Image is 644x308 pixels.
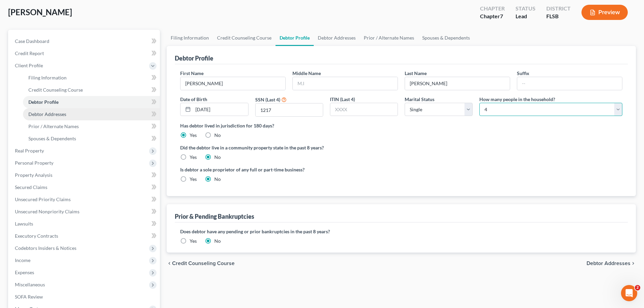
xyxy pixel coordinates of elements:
[15,269,34,275] span: Expenses
[23,72,160,84] a: Filing Information
[190,238,197,244] label: Yes
[480,5,505,13] div: Chapter
[167,261,172,266] i: chevron_left
[15,282,45,287] span: Miscellaneous
[28,87,83,93] span: Credit Counseling Course
[15,38,49,44] span: Case Dashboard
[15,50,44,56] span: Credit Report
[405,70,427,77] label: Last Name
[28,75,67,80] span: Filing Information
[15,160,53,166] span: Personal Property
[213,30,276,46] a: Credit Counseling Course
[180,228,622,235] label: Does debtor have any pending or prior bankruptcies in the past 8 years?
[180,96,207,103] label: Date of Birth
[500,13,503,19] span: 7
[28,99,58,105] span: Debtor Profile
[190,176,197,183] label: Yes
[292,70,321,77] label: Middle Name
[9,181,160,193] a: Secured Claims
[23,96,160,108] a: Debtor Profile
[167,261,235,266] button: chevron_left Credit Counseling Course
[28,123,79,129] span: Prior / Alternate Names
[15,196,71,202] span: Unsecured Priority Claims
[23,84,160,96] a: Credit Counseling Course
[190,154,197,161] label: Yes
[15,63,43,68] span: Client Profile
[214,176,221,183] label: No
[587,261,636,266] button: Debtor Addresses chevron_right
[15,172,52,178] span: Property Analysis
[15,209,79,214] span: Unsecured Nonpriority Claims
[15,294,43,300] span: SOFA Review
[517,70,529,77] label: Suffix
[330,96,355,103] label: ITIN (Last 4)
[405,77,510,90] input: --
[516,13,535,20] div: Lead
[9,230,160,242] a: Executory Contracts
[181,77,285,90] input: --
[9,47,160,60] a: Credit Report
[276,30,314,46] a: Debtor Profile
[180,166,398,173] label: Is debtor a sole proprietor of any full or part-time business?
[330,103,398,116] input: XXXX
[15,184,47,190] span: Secured Claims
[256,103,323,116] input: XXXX
[480,13,505,20] div: Chapter
[630,261,636,266] i: chevron_right
[9,193,160,206] a: Unsecured Priority Claims
[180,144,622,151] label: Did the debtor live in a community property state in the past 8 years?
[23,120,160,133] a: Prior / Alternate Names
[15,245,76,251] span: Codebtors Insiders & Notices
[190,132,197,139] label: Yes
[8,7,72,17] span: [PERSON_NAME]
[9,218,160,230] a: Lawsuits
[193,103,248,116] input: MM/DD/YYYY
[635,285,640,290] span: 2
[214,238,221,244] label: No
[516,5,535,13] div: Status
[517,77,622,90] input: --
[180,70,204,77] label: First Name
[180,122,622,129] label: Has debtor lived in jurisdiction for 180 days?
[9,35,160,47] a: Case Dashboard
[314,30,360,46] a: Debtor Addresses
[621,285,637,301] iframe: Intercom live chat
[28,136,76,141] span: Spouses & Dependents
[167,30,213,46] a: Filing Information
[418,30,474,46] a: Spouses & Dependents
[175,212,254,220] div: Prior & Pending Bankruptcies
[9,291,160,303] a: SOFA Review
[546,13,571,20] div: FLSB
[479,96,555,103] label: How many people in the household?
[23,133,160,145] a: Spouses & Dependents
[15,233,58,239] span: Executory Contracts
[581,5,628,20] button: Preview
[28,111,66,117] span: Debtor Addresses
[23,108,160,120] a: Debtor Addresses
[15,148,44,153] span: Real Property
[214,132,221,139] label: No
[360,30,418,46] a: Prior / Alternate Names
[9,206,160,218] a: Unsecured Nonpriority Claims
[15,257,30,263] span: Income
[587,261,630,266] span: Debtor Addresses
[15,221,33,227] span: Lawsuits
[172,261,235,266] span: Credit Counseling Course
[546,5,571,13] div: District
[9,169,160,181] a: Property Analysis
[214,154,221,161] label: No
[405,96,434,103] label: Marital Status
[175,54,213,62] div: Debtor Profile
[293,77,398,90] input: M.I
[255,96,280,103] label: SSN (Last 4)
